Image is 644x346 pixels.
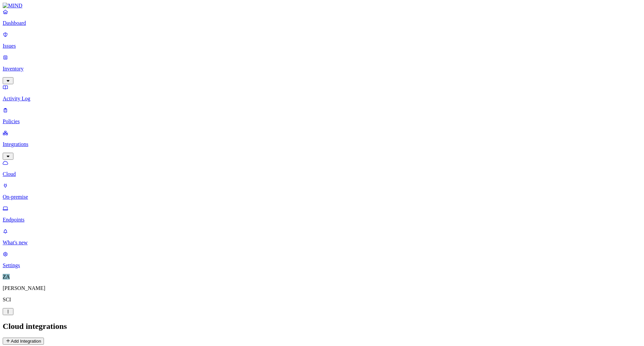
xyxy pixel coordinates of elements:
a: Endpoints [3,205,641,223]
a: MIND [3,3,641,9]
p: Endpoints [3,217,641,223]
a: What's new [3,228,641,246]
a: On-premise [3,183,641,200]
button: Add Integration [3,338,44,345]
img: MIND [3,3,22,9]
a: Integrations [3,130,641,159]
p: Settings [3,262,641,268]
p: On-premise [3,194,641,200]
a: Issues [3,32,641,49]
p: SCI [3,297,641,303]
p: Integrations [3,141,641,147]
a: Policies [3,107,641,125]
p: Policies [3,118,641,125]
h2: Cloud integrations [3,322,641,331]
p: [PERSON_NAME] [3,285,641,291]
a: Cloud [3,160,641,177]
p: Dashboard [3,20,641,26]
span: ZA [3,274,10,280]
p: Cloud [3,171,641,177]
p: Inventory [3,66,641,72]
p: Issues [3,43,641,49]
p: Activity Log [3,96,641,102]
a: Inventory [3,54,641,83]
a: Dashboard [3,9,641,26]
p: What's new [3,240,641,246]
a: Settings [3,251,641,268]
a: Activity Log [3,84,641,102]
